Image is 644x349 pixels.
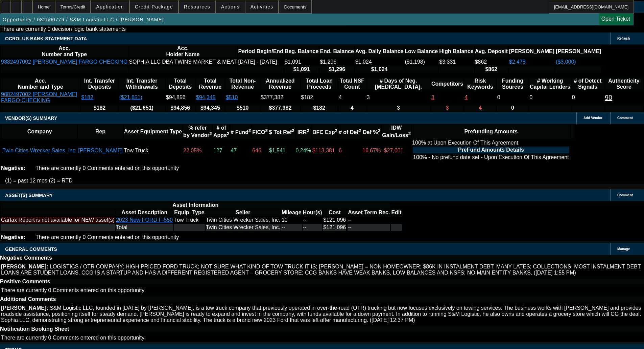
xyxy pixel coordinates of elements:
[303,224,323,231] td: --
[378,128,380,133] sup: 2
[348,224,390,231] td: --
[252,139,268,162] td: 646
[355,66,404,73] th: $1,024
[338,91,366,104] td: 4
[1,264,641,276] span: LOGISTICS / OTR COMPANY; HIGH PRICED FORD TRUCK; NOT SURE WHAT KIND OF TOW TRUCK IT IS; [PERSON_N...
[497,78,529,90] th: Funding Sources
[227,131,229,136] sup: 2
[265,128,267,133] sup: 2
[245,0,279,13] button: Activities
[301,91,338,104] td: $182
[339,129,361,135] b: # of Def
[1,234,25,240] b: Negative:
[412,140,570,161] div: 100% at Upon Execution Of This Agreement
[269,129,294,135] b: $ Tot Ref
[5,246,57,252] span: GENERAL COMMENTS
[355,45,404,58] th: Avg. Daily Balance
[284,66,319,73] th: $1,091
[366,91,430,104] td: 3
[348,210,390,215] b: Asset Term Rec.
[95,129,105,134] b: Rep
[5,178,644,184] p: (1) = past 12 mos (2) = RTD
[617,116,633,120] span: Comment
[172,202,218,208] b: Asset Information
[216,0,245,13] button: Actions
[338,139,361,162] td: 6
[338,78,366,90] th: Sum of the Total NSF Count and Total Overdraft Fee Count from Ocrolus
[497,105,529,111] th: 0
[301,105,338,111] th: $182
[509,59,526,65] a: $2,478
[1,217,115,223] div: Carfax Report is not available for NEW asset(s)
[319,45,354,58] th: End. Balance
[5,36,87,41] span: OCROLUS BANK STATEMENT DATA
[260,105,300,111] th: $377,382
[307,128,309,133] sup: 2
[617,193,633,197] span: Comment
[81,105,118,111] th: $182
[248,128,251,133] sup: 2
[301,78,338,90] th: Total Loan Proceeds
[413,154,569,161] td: 100% - No prefund date set - Upon Execution Of This Agreement
[166,78,195,90] th: Total Deposits
[572,91,604,104] td: 0
[124,129,182,134] b: Asset Equipment Type
[128,45,237,58] th: Acc. Holder Name
[404,45,438,58] th: Low Balance
[166,91,195,104] td: $94,856
[226,94,238,100] a: $510
[604,78,643,90] th: Authenticity Score
[174,209,205,216] th: Equip. Type
[206,224,281,231] td: Twin Cities Wrecker Sales, Inc.
[184,4,210,9] span: Resources
[355,59,404,65] td: $1,024
[363,129,380,135] b: Def %
[116,224,173,231] div: Total
[329,210,341,215] b: Cost
[583,116,602,120] span: Add Vendor
[1,45,128,58] th: Acc. Number and Type
[238,45,284,58] th: Period Begin/End
[119,78,165,90] th: Int. Transfer Withdrawals
[348,209,390,216] th: Asset Term Recommendation
[179,0,215,13] button: Resources
[128,59,237,65] td: SOPHIA LLC DBA TWINS MARKET & MEAT
[382,139,411,162] td: -$27,001
[81,94,94,100] a: $182
[391,209,402,216] th: Edit
[323,217,346,223] td: $121,096
[303,217,323,223] td: --
[5,115,57,121] span: VENDOR(S) SUMMARY
[1,91,77,103] a: 9882497002 [PERSON_NAME] FARGO CHECKING
[5,193,53,198] span: ASSET(S) SUMMARY
[382,125,411,138] b: IDW Gain/Loss
[323,224,346,231] td: $121,096
[91,0,129,13] button: Application
[209,131,212,136] sup: 2
[312,129,337,135] b: BFC Exp
[281,224,302,231] td: --
[529,78,571,90] th: # Working Capital Lenders
[348,217,390,223] td: --
[221,4,240,9] span: Actions
[617,247,630,251] span: Manage
[1,264,48,269] b: [PERSON_NAME]:
[408,131,411,136] sup: 2
[183,139,212,162] td: 22.05%
[269,139,295,162] td: $1,541
[439,59,474,65] td: $3,331
[303,210,322,215] b: Hour(s)
[1,78,80,90] th: Acc. Number and Type
[166,105,195,111] th: $94,856
[230,139,251,162] td: 47
[35,234,179,240] span: There are currently 0 Comments entered on this opportunity
[555,45,601,58] th: [PERSON_NAME]
[251,4,273,9] span: Activities
[297,129,309,135] b: IRR
[475,59,508,65] td: $862
[231,129,251,135] b: # Fund
[261,94,300,101] div: $377,382
[366,78,430,90] th: # Days of Neg. [MEDICAL_DATA].
[338,105,366,111] th: 4
[366,105,430,111] th: 3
